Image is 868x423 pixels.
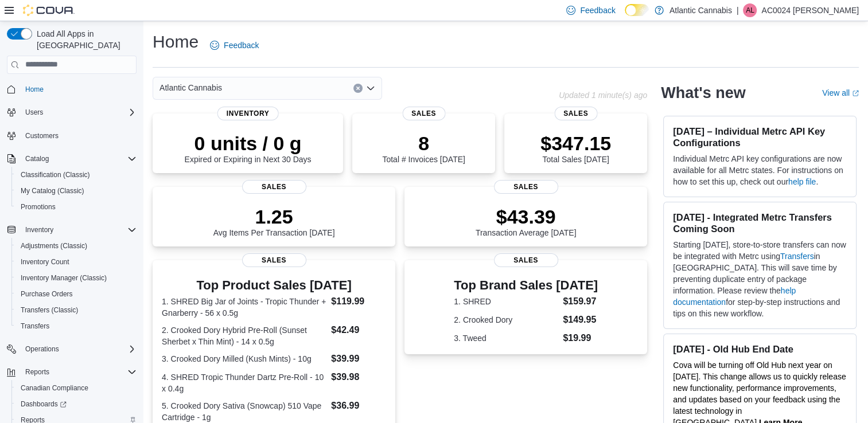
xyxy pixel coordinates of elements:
span: My Catalog (Classic) [16,184,137,198]
span: Sales [402,107,445,120]
p: 8 [382,132,465,155]
p: AC0024 [PERSON_NAME] [761,3,859,17]
span: Classification (Classic) [16,168,137,182]
span: Canadian Compliance [21,383,88,393]
svg: External link [852,90,859,97]
p: $347.15 [540,132,611,155]
span: My Catalog (Classic) [21,186,84,195]
span: Home [25,85,44,94]
button: Inventory Manager (Classic) [11,270,141,286]
div: Total # Invoices [DATE] [382,132,465,164]
span: Catalog [21,152,137,166]
span: Load All Apps in [GEOGRAPHIC_DATA] [32,28,137,51]
div: Total Sales [DATE] [540,132,611,164]
dd: $42.49 [331,323,386,337]
span: Inventory Manager (Classic) [21,273,107,283]
span: Customers [25,131,59,140]
h3: [DATE] - Integrated Metrc Transfers Coming Soon [673,211,847,234]
a: Purchase Orders [16,287,77,301]
span: Transfers [21,322,49,331]
a: Home [21,83,48,96]
span: Dashboards [21,399,67,409]
button: Clear input [353,84,363,93]
h3: Top Brand Sales [DATE] [454,279,598,292]
button: Classification (Classic) [11,167,141,183]
span: Inventory [21,223,137,237]
button: Adjustments (Classic) [11,238,141,254]
dd: $36.99 [331,399,386,413]
span: Inventory Count [21,257,69,267]
div: Expired or Expiring in Next 30 Days [185,132,312,164]
h3: Top Product Sales [DATE] [162,279,386,292]
img: Cova [23,5,75,16]
span: Inventory [25,225,53,234]
button: Users [2,104,141,120]
dd: $149.95 [563,313,598,327]
button: Reports [21,365,54,379]
span: Atlantic Cannabis [159,81,222,95]
button: Operations [2,341,141,357]
p: Updated 1 minute(s) ago [559,91,647,100]
span: AL [746,3,754,17]
span: Adjustments (Classic) [21,241,87,250]
dt: 1. SHRED [454,296,558,307]
button: Canadian Compliance [11,380,141,396]
input: Dark Mode [625,4,649,16]
a: Adjustments (Classic) [16,239,92,253]
p: $43.39 [476,205,577,228]
button: Catalog [2,151,141,167]
h1: Home [153,30,198,53]
a: Inventory Manager (Classic) [16,271,111,285]
a: Classification (Classic) [16,168,95,182]
span: Customers [21,128,137,143]
span: Adjustments (Classic) [16,239,137,253]
button: Operations [21,342,64,356]
span: Reports [21,365,137,379]
p: Starting [DATE], store-to-store transfers can now be integrated with Metrc using in [GEOGRAPHIC_D... [673,239,847,319]
button: Promotions [11,199,141,215]
dt: 5. Crooked Dory Sativa (Snowcap) 510 Vape Cartridge - 1g [162,400,326,423]
a: Canadian Compliance [16,381,93,395]
span: Users [21,105,137,119]
span: Sales [494,180,558,194]
span: Sales [554,107,597,120]
h3: [DATE] - Old Hub End Date [673,343,847,355]
p: 0 units / 0 g [185,132,312,155]
span: Operations [21,342,137,356]
a: Transfers [16,319,54,333]
button: Open list of options [366,84,375,93]
p: Individual Metrc API key configurations are now available for all Metrc states. For instructions ... [673,153,847,187]
span: Home [21,82,137,96]
span: Feedback [224,40,259,51]
button: Reports [2,364,141,380]
a: Feedback [205,34,263,57]
dt: 2. Crooked Dory [454,314,558,326]
a: Inventory Count [16,255,74,269]
div: AC0024 Lalonde Rosalie [743,3,757,17]
button: Transfers (Classic) [11,302,141,318]
button: Users [21,105,48,119]
button: Inventory [21,223,58,237]
div: Transaction Average [DATE] [476,205,577,237]
button: Inventory [2,222,141,238]
span: Feedback [580,5,615,16]
span: Inventory Manager (Classic) [16,271,137,285]
a: Transfers [780,252,814,261]
dd: $159.97 [563,295,598,308]
dd: $119.99 [331,295,386,308]
dt: 3. Crooked Dory Milled (Kush Mints) - 10g [162,353,326,365]
dd: $39.98 [331,370,386,384]
dt: 2. Crooked Dory Hybrid Pre-Roll (Sunset Sherbet x Thin Mint) - 14 x 0.5g [162,324,326,347]
span: Sales [494,253,558,267]
span: Purchase Orders [16,287,137,301]
dt: 1. SHRED Big Jar of Joints - Tropic Thunder + Gnarberry - 56 x 0.5g [162,296,326,319]
button: My Catalog (Classic) [11,183,141,199]
span: Classification (Classic) [21,170,90,179]
span: Dashboards [16,397,137,411]
button: Catalog [21,152,53,166]
a: help file [788,177,816,186]
span: Reports [25,367,49,377]
a: My Catalog (Classic) [16,184,89,198]
a: Dashboards [16,397,71,411]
